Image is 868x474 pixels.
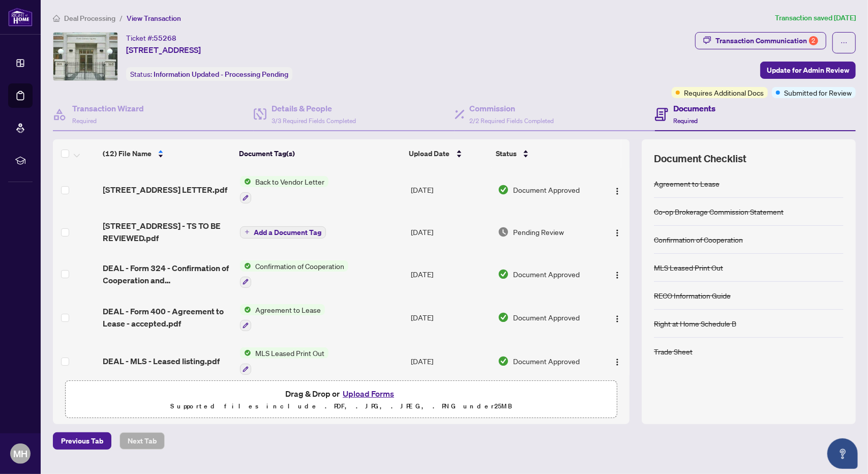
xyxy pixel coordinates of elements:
span: DEAL - Form 400 - Agreement to Lease - accepted.pdf [103,305,232,330]
td: [DATE] [407,252,494,296]
img: Status Icon [240,260,251,272]
span: Drag & Drop or [285,387,397,400]
span: [STREET_ADDRESS] [126,44,201,56]
img: Logo [613,187,621,195]
img: Logo [613,315,621,323]
span: 55268 [154,34,176,43]
th: Document Tag(s) [235,139,405,168]
span: Pending Review [513,226,564,238]
button: Update for Admin Review [760,62,856,79]
span: DEAL - MLS - Leased listing.pdf [103,355,220,367]
div: Confirmation of Cooperation [654,234,743,245]
div: Right at Home Schedule B [654,318,736,329]
span: MH [13,447,27,461]
button: Open asap [827,438,858,469]
span: plus [245,229,250,234]
button: Logo [609,309,625,325]
p: Supported files include .PDF, .JPG, .JPEG, .PNG under 25 MB [72,400,611,412]
span: MLS Leased Print Out [251,347,328,359]
img: Logo [613,229,621,237]
span: Document Checklist [654,152,746,166]
button: Logo [609,224,625,240]
div: Trade Sheet [654,346,693,357]
span: Document Approved [513,269,580,280]
button: Next Tab [119,432,165,450]
span: Add a Document Tag [254,229,321,236]
span: Document Approved [513,312,580,323]
span: Update for Admin Review [767,62,849,78]
h4: Transaction Wizard [72,102,144,114]
span: Agreement to Lease [251,304,325,315]
img: Logo [613,271,621,279]
img: Document Status [498,312,509,323]
td: [DATE] [407,339,494,383]
th: (12) File Name [99,139,235,168]
span: Drag & Drop orUpload FormsSupported files include .PDF, .JPG, .JPEG, .PNG under25MB [66,381,617,419]
img: Status Icon [240,347,251,359]
span: Information Updated - Processing Pending [154,70,288,79]
span: 2/2 Required Fields Completed [470,117,554,125]
span: View Transaction [127,14,181,23]
button: Status IconBack to Vendor Letter [240,176,328,203]
img: Document Status [498,269,509,280]
img: IMG-C12295907_1.jpg [53,33,117,80]
button: Logo [609,353,625,369]
img: Document Status [498,184,509,195]
span: Required [673,117,698,125]
img: Status Icon [240,176,251,187]
button: Previous Tab [53,432,111,450]
button: Logo [609,266,625,282]
div: Co-op Brokerage Commission Statement [654,206,784,217]
button: Upload Forms [340,387,397,400]
div: MLS Leased Print Out [654,262,723,273]
button: Status IconAgreement to Lease [240,304,325,332]
th: Upload Date [405,139,492,168]
th: Status [492,139,597,168]
span: Document Approved [513,184,580,195]
button: Status IconMLS Leased Print Out [240,347,328,375]
div: Agreement to Lease [654,178,720,189]
div: Transaction Communication [715,33,818,49]
span: Back to Vendor Letter [251,176,328,187]
span: Previous Tab [61,433,103,449]
span: [STREET_ADDRESS] - TS TO BE REVIEWED.pdf [103,220,232,244]
span: Status [496,148,517,159]
span: 3/3 Required Fields Completed [272,117,356,125]
img: Status Icon [240,304,251,315]
span: (12) File Name [103,148,152,159]
span: [STREET_ADDRESS] LETTER.pdf [103,184,228,196]
h4: Documents [673,102,715,114]
div: Ticket #: [126,32,176,44]
td: [DATE] [407,168,494,212]
span: DEAL - Form 324 - Confirmation of Cooperation and Representation.pdf [103,262,232,286]
span: Upload Date [409,148,450,159]
img: Logo [613,358,621,366]
img: Document Status [498,355,509,367]
span: home [53,15,60,22]
button: Transaction Communication2 [695,32,826,49]
button: Add a Document Tag [240,226,326,239]
h4: Commission [470,102,554,114]
article: Transaction saved [DATE] [775,12,856,24]
li: / [119,12,123,24]
span: Deal Processing [64,14,115,23]
button: Logo [609,182,625,198]
div: 2 [809,36,818,45]
td: [DATE] [407,296,494,340]
span: Submitted for Review [784,87,852,98]
span: Document Approved [513,355,580,367]
img: Document Status [498,226,509,238]
button: Status IconConfirmation of Cooperation [240,260,348,288]
span: Required [72,117,97,125]
div: RECO Information Guide [654,290,731,301]
span: ellipsis [841,39,848,46]
div: Status: [126,67,292,81]
span: Requires Additional Docs [684,87,764,98]
button: Add a Document Tag [240,225,326,239]
td: [DATE] [407,212,494,252]
span: Confirmation of Cooperation [251,260,348,272]
img: logo [8,8,33,26]
h4: Details & People [272,102,356,114]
